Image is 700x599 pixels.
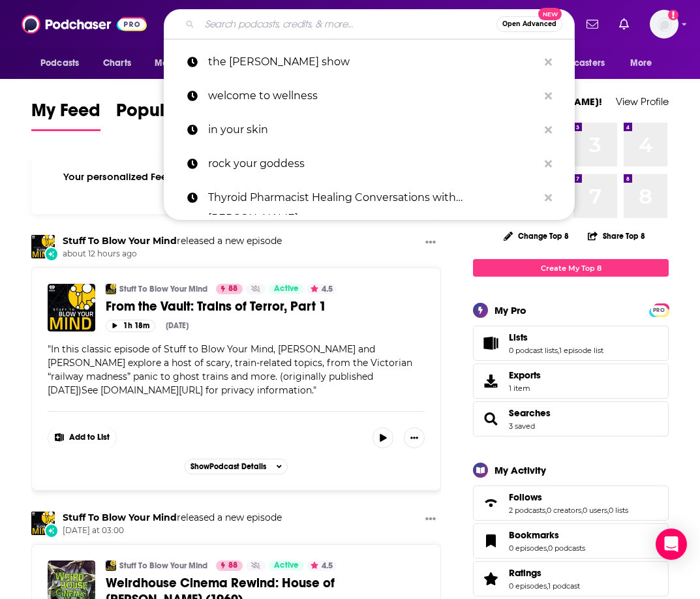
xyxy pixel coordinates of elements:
a: View Profile [616,95,669,108]
span: , [607,506,609,515]
p: rock your goddess [208,147,538,181]
span: 1 item [509,384,541,393]
a: 0 users [583,506,607,515]
div: New Episode [44,247,59,261]
a: Exports [473,363,669,399]
span: Bookmarks [473,523,669,559]
div: Your personalized Feed is curated based on the Podcasts, Creators, Users, and Lists that you Follow. [31,155,441,214]
span: " " [48,343,412,396]
img: Stuff To Blow Your Mind [106,561,116,571]
a: From the Vault: Trains of Terror, Part 1 [106,298,425,315]
a: 0 podcasts [548,544,585,553]
span: Charts [103,54,131,72]
a: From the Vault: Trains of Terror, Part 1 [48,284,95,331]
span: Exports [509,369,541,381]
a: Bookmarks [478,532,504,550]
span: Active [274,559,299,572]
span: [DATE] at 03:00 [63,525,282,536]
span: Searches [473,401,669,437]
a: welcome to wellness [164,79,575,113]
button: open menu [621,51,669,76]
div: My Activity [495,464,546,476]
a: Stuff To Blow Your Mind [119,284,207,294]
span: Podcasts [40,54,79,72]
p: in your skin [208,113,538,147]
span: New [538,8,562,20]
span: In this classic episode of Stuff to Blow Your Mind, [PERSON_NAME] and [PERSON_NAME] explore a hos... [48,343,412,396]
a: rock your goddess [164,147,575,181]
button: 4.5 [307,284,337,294]
span: , [547,581,548,591]
a: Searches [478,410,504,428]
img: User Profile [650,10,678,38]
a: in your skin [164,113,575,147]
h3: released a new episode [63,512,282,524]
span: Lists [509,331,528,343]
a: Active [269,284,304,294]
img: Stuff To Blow Your Mind [106,284,116,294]
a: Charts [95,51,139,76]
span: Lists [473,326,669,361]
a: Ratings [478,570,504,588]
span: , [547,544,548,553]
a: 0 lists [609,506,628,515]
div: [DATE] [166,321,189,330]
span: Ratings [509,567,541,579]
p: Thyroid Pharmacist Healing Conversations with Dr. Izabella Wentz [208,181,538,215]
a: Thyroid Pharmacist Healing Conversations with [PERSON_NAME] [164,181,575,215]
p: welcome to wellness [208,79,538,113]
a: Active [269,561,304,571]
a: My Feed [31,99,100,131]
span: Ratings [473,561,669,596]
span: Follows [509,491,542,503]
span: Exports [478,372,504,390]
img: Podchaser - Follow, Share and Rate Podcasts [22,12,147,37]
a: Searches [509,407,551,419]
a: Show notifications dropdown [581,13,603,35]
button: open menu [145,51,218,76]
button: Show More Button [420,235,441,251]
span: More [630,54,652,72]
span: 88 [228,283,237,296]
button: Open AdvancedNew [496,16,562,32]
button: 1h 18m [106,320,155,332]
a: Stuff To Blow Your Mind [63,512,177,523]
a: PRO [651,305,667,315]
a: 88 [216,284,243,294]
button: Show profile menu [650,10,678,38]
a: Stuff To Blow Your Mind [63,235,177,247]
span: From the Vault: Trains of Terror, Part 1 [106,298,326,315]
div: New Episode [44,523,59,538]
button: open menu [31,51,96,76]
img: Stuff To Blow Your Mind [31,512,55,535]
span: Add to List [69,433,110,442]
a: Lists [509,331,603,343]
span: Popular Feed [116,99,227,129]
span: Logged in as Ashley_Beenen [650,10,678,38]
button: Show More Button [420,512,441,528]
span: 88 [228,559,237,572]
span: , [545,506,547,515]
span: Monitoring [155,54,201,72]
span: Active [274,283,299,296]
span: PRO [651,305,667,315]
a: 3 saved [509,422,535,431]
h3: released a new episode [63,235,282,247]
button: Show More Button [404,427,425,448]
span: Open Advanced [502,21,556,27]
a: Stuff To Blow Your Mind [119,561,207,571]
a: Bookmarks [509,529,585,541]
span: Bookmarks [509,529,559,541]
p: the george janko show [208,45,538,79]
button: 4.5 [307,561,337,571]
div: My Pro [495,304,526,316]
a: 0 creators [547,506,581,515]
a: Stuff To Blow Your Mind [31,235,55,258]
button: ShowPodcast Details [185,459,288,474]
a: 1 podcast [548,581,580,591]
